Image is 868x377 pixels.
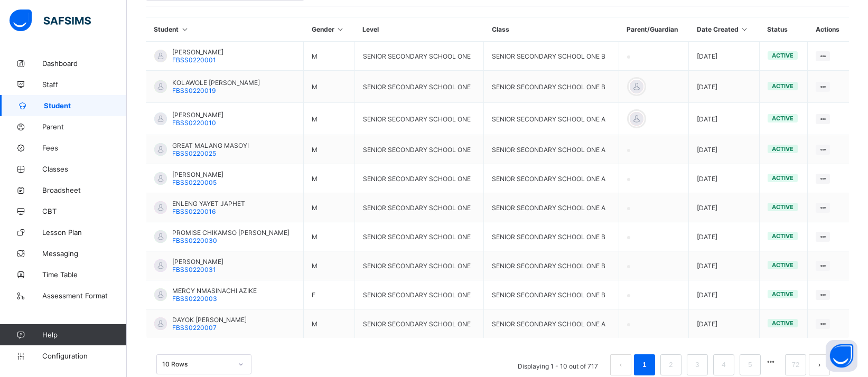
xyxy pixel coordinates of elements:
[162,361,232,369] div: 10 Rows
[172,324,217,332] span: FBSS0220007
[354,103,483,135] td: SENIOR SECONDARY SCHOOL ONE
[172,229,290,237] span: PROMISE CHIKAMSO [PERSON_NAME]
[354,135,483,164] td: SENIOR SECONDARY SCHOOL ONE
[689,135,760,164] td: [DATE]
[172,208,216,215] span: FBSS0220016
[42,80,127,89] span: Staff
[42,144,127,152] span: Fees
[172,200,245,208] span: ENLENG YAYET JAPHET
[304,251,354,280] td: M
[772,261,794,269] span: active
[354,309,483,338] td: SENIOR SECONDARY SCHOOL ONE
[172,79,260,87] span: KOLAWOLE [PERSON_NAME]
[336,25,345,33] i: Sort in Ascending Order
[689,103,760,135] td: [DATE]
[687,354,708,375] li: 3
[634,354,655,375] li: 1
[808,17,849,42] th: Actions
[172,178,217,186] span: FBSS0220005
[172,237,217,244] span: FBSS0220030
[172,149,216,157] span: FBSS0220025
[713,354,734,375] li: 4
[484,71,619,103] td: SENIOR SECONDARY SCHOOL ONE B
[172,287,257,295] span: MERCY NMASINACHI AZIKE
[304,71,354,103] td: M
[172,258,223,266] span: [PERSON_NAME]
[789,358,802,372] a: 72
[354,164,483,193] td: SENIOR SECONDARY SCHOOL ONE
[772,203,794,211] span: active
[740,25,749,33] i: Sort in Ascending Order
[484,251,619,280] td: SENIOR SECONDARY SCHOOL ONE B
[689,193,760,222] td: [DATE]
[639,358,649,372] a: 1
[354,280,483,309] td: SENIOR SECONDARY SCHOOL ONE
[172,266,216,274] span: FBSS0220031
[692,358,702,372] a: 3
[689,280,760,309] td: [DATE]
[484,193,619,222] td: SENIOR SECONDARY SCHOOL ONE A
[772,145,794,153] span: active
[42,270,127,279] span: Time Table
[354,17,483,42] th: Level
[484,164,619,193] td: SENIOR SECONDARY SCHOOL ONE A
[484,222,619,251] td: SENIOR SECONDARY SCHOOL ONE B
[181,25,190,33] i: Sort in Ascending Order
[354,42,483,71] td: SENIOR SECONDARY SCHOOL ONE
[42,122,127,131] span: Parent
[689,17,760,42] th: Date Created
[172,48,223,56] span: [PERSON_NAME]
[172,87,216,95] span: FBSS0220019
[689,251,760,280] td: [DATE]
[42,207,127,215] span: CBT
[772,232,794,240] span: active
[146,17,304,42] th: Student
[689,222,760,251] td: [DATE]
[354,222,483,251] td: SENIOR SECONDARY SCHOOL ONE
[689,164,760,193] td: [DATE]
[772,319,794,327] span: active
[809,354,830,375] li: 下一页
[484,42,619,71] td: SENIOR SECONDARY SCHOOL ONE B
[772,290,794,298] span: active
[826,340,857,372] button: Open asap
[42,249,127,258] span: Messaging
[484,309,619,338] td: SENIOR SECONDARY SCHOOL ONE A
[484,135,619,164] td: SENIOR SECONDARY SCHOOL ONE A
[304,164,354,193] td: M
[484,280,619,309] td: SENIOR SECONDARY SCHOOL ONE B
[354,71,483,103] td: SENIOR SECONDARY SCHOOL ONE
[666,358,676,372] a: 2
[304,103,354,135] td: M
[619,17,689,42] th: Parent/Guardian
[759,17,808,42] th: Status
[660,354,682,375] li: 2
[44,101,127,110] span: Student
[10,10,91,32] img: safsims
[172,111,223,119] span: [PERSON_NAME]
[304,222,354,251] td: M
[772,52,794,59] span: active
[785,354,806,375] li: 72
[172,119,216,127] span: FBSS0220010
[304,135,354,164] td: M
[689,71,760,103] td: [DATE]
[304,309,354,338] td: M
[172,316,247,324] span: DAYOK [PERSON_NAME]
[740,354,761,375] li: 5
[689,309,760,338] td: [DATE]
[172,171,223,178] span: [PERSON_NAME]
[172,142,249,149] span: GREAT MALANG MASOYI
[763,354,778,369] li: 向后 5 页
[772,115,794,122] span: active
[809,354,830,375] button: next page
[610,354,631,375] button: prev page
[772,174,794,182] span: active
[354,193,483,222] td: SENIOR SECONDARY SCHOOL ONE
[304,17,354,42] th: Gender
[484,17,619,42] th: Class
[42,352,126,360] span: Configuration
[304,193,354,222] td: M
[689,42,760,71] td: [DATE]
[42,59,127,68] span: Dashboard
